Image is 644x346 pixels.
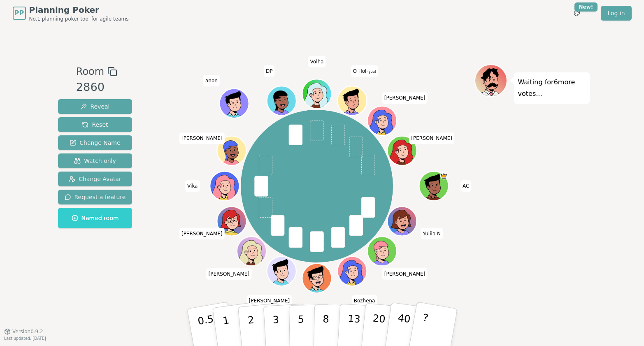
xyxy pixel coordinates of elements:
[366,70,376,74] span: (you)
[460,180,471,192] span: Click to change your name
[12,328,43,335] span: Version 0.9.2
[58,208,133,228] button: Named room
[574,2,598,12] div: New!
[421,228,443,239] span: Click to change your name
[264,65,274,77] span: Click to change your name
[351,65,378,77] span: Click to change your name
[13,4,129,22] a: PPPlanning PokerNo.1 planning poker tool for agile teams
[58,190,133,204] button: Request a feature
[58,172,133,186] button: Change Avatar
[203,75,220,86] span: Click to change your name
[58,99,133,114] button: Reveal
[409,133,454,144] span: Click to change your name
[206,268,251,280] span: Click to change your name
[58,153,133,168] button: Watch only
[179,228,225,239] span: Click to change your name
[246,295,292,307] span: Click to change your name
[382,93,428,104] span: Click to change your name
[185,180,200,192] span: Click to change your name
[440,172,448,180] span: AC is the host
[4,336,46,341] span: Last updated: [DATE]
[69,175,121,183] span: Change Avatar
[179,133,225,144] span: Click to change your name
[76,79,117,96] div: 2860
[29,16,129,22] span: No.1 planning poker tool for agile teams
[70,139,120,147] span: Change Name
[518,77,586,100] p: Waiting for 6 more votes...
[14,8,24,18] span: PP
[58,117,133,132] button: Reset
[65,193,126,201] span: Request a feature
[76,64,104,79] span: Room
[82,121,108,129] span: Reset
[74,157,116,165] span: Watch only
[570,6,584,21] button: New!
[382,268,428,280] span: Click to change your name
[4,328,43,335] button: Version0.9.2
[58,135,133,150] button: Change Name
[308,56,326,67] span: Click to change your name
[80,102,109,111] span: Reveal
[352,295,377,307] span: Click to change your name
[72,214,119,222] span: Named room
[29,4,129,16] span: Planning Poker
[601,6,631,21] a: Log in
[338,87,366,115] button: Click to change your avatar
